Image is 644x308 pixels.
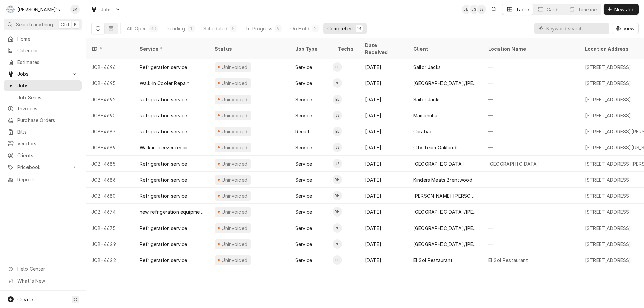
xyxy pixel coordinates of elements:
[604,4,639,15] button: New Job
[488,45,573,52] div: Location Name
[151,25,156,32] div: 30
[4,57,82,68] a: Estimates
[333,159,342,168] div: JS
[221,208,248,215] div: Uninvoiced
[333,111,342,120] div: Jose Sanchez's Avatar
[333,78,342,88] div: RH
[215,45,283,52] div: Status
[585,208,631,215] div: [STREET_ADDRESS]
[295,176,312,183] div: Service
[360,188,408,204] div: [DATE]
[483,107,580,123] div: —
[17,176,78,183] span: Reports
[483,59,580,75] div: —
[360,59,408,75] div: [DATE]
[462,5,471,14] div: Jim McIntyre's Avatar
[360,75,408,91] div: [DATE]
[167,25,185,32] div: Pending
[140,45,203,52] div: Service
[585,257,631,264] div: [STREET_ADDRESS]
[4,115,82,126] a: Purchase Orders
[189,25,193,32] div: 1
[333,127,342,136] div: EB
[4,68,82,79] a: Go to Jobs
[86,91,134,107] div: JOB-4692
[333,62,342,72] div: Eli Baldwin's Avatar
[469,5,479,14] div: Jose Sanchez's Avatar
[295,160,312,167] div: Service
[295,80,312,87] div: Service
[483,75,580,91] div: —
[313,25,317,32] div: 2
[333,207,342,217] div: RH
[140,208,204,215] div: new refrigeration equipment installation
[327,25,353,32] div: Completed
[17,105,78,112] span: Invoices
[333,191,342,200] div: RH
[413,45,476,52] div: Client
[585,241,631,248] div: [STREET_ADDRESS]
[413,257,453,264] div: El Sol Restaurant
[483,172,580,188] div: —
[333,127,342,136] div: Eli Baldwin's Avatar
[333,239,342,249] div: Rudy Herrera's Avatar
[4,92,82,103] a: Job Series
[413,144,457,151] div: City Team Oakland
[17,140,78,147] span: Vendors
[333,255,342,265] div: EB
[4,126,82,137] a: Bills
[295,96,312,103] div: Service
[333,95,342,104] div: Eli Baldwin's Avatar
[295,257,312,264] div: Service
[140,64,187,71] div: Refrigeration service
[413,225,478,232] div: [GEOGRAPHIC_DATA]/[PERSON_NAME][GEOGRAPHIC_DATA]
[333,95,342,104] div: EB
[295,144,312,151] div: Service
[413,208,478,215] div: [GEOGRAPHIC_DATA]/[PERSON_NAME][GEOGRAPHIC_DATA]
[246,25,272,32] div: In Progress
[333,223,342,233] div: Rudy Herrera's Avatar
[86,139,134,156] div: JOB-4689
[6,5,15,14] div: R
[333,207,342,217] div: Rudy Herrera's Avatar
[585,225,631,232] div: [STREET_ADDRESS]
[221,128,248,135] div: Uninvoiced
[61,21,69,28] span: Ctrl
[140,144,189,151] div: Walk in freezer repair
[17,152,78,159] span: Clients
[585,80,631,87] div: [STREET_ADDRESS]
[585,112,631,119] div: [STREET_ADDRESS]
[360,107,408,123] div: [DATE]
[4,162,82,173] a: Go to Pricebook
[516,6,529,13] div: Table
[140,257,187,264] div: Refrigeration service
[86,188,134,204] div: JOB-4680
[17,277,77,284] span: What's New
[483,204,580,220] div: —
[16,21,53,28] span: Search anything
[295,241,312,248] div: Service
[360,204,408,220] div: [DATE]
[140,160,187,167] div: Refrigeration service
[17,35,78,42] span: Home
[546,23,606,34] input: Keyword search
[17,297,33,302] span: Create
[333,175,342,184] div: Rudy Herrera's Avatar
[483,236,580,252] div: —
[4,45,82,56] a: Calendar
[70,5,80,14] div: JM
[333,191,342,200] div: Rudy Herrera's Avatar
[88,4,123,15] a: Go to Jobs
[360,252,408,268] div: [DATE]
[295,45,327,52] div: Job Type
[295,192,312,199] div: Service
[4,275,82,286] a: Go to What's New
[17,128,78,135] span: Bills
[86,204,134,220] div: JOB-4674
[585,176,631,183] div: [STREET_ADDRESS]
[17,117,78,124] span: Purchase Orders
[17,70,68,77] span: Jobs
[231,25,235,32] div: 5
[413,176,472,183] div: Kinders Meats Brentwood
[295,112,312,119] div: Service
